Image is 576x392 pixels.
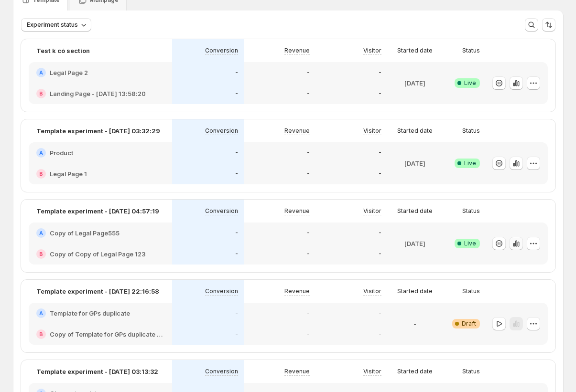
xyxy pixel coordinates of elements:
p: - [307,149,310,157]
p: Visitor [363,287,381,295]
p: - [379,330,381,338]
p: Visitor [363,368,381,375]
h2: B [39,171,43,177]
p: Template experiment - [DATE] 04:57:19 [36,206,159,216]
h2: Legal Page 2 [50,68,88,77]
p: Started date [397,368,433,375]
h2: Landing Page - [DATE] 13:58:20 [50,89,146,98]
h2: B [39,251,43,257]
h2: B [39,331,43,337]
p: Revenue [284,287,310,295]
p: - [235,250,238,258]
p: Started date [397,127,433,135]
p: Test k có section [36,46,90,55]
p: - [307,330,310,338]
p: Conversion [205,127,238,135]
button: Experiment status [21,18,91,32]
p: Started date [397,47,433,54]
p: - [307,170,310,178]
p: - [379,149,381,157]
p: Conversion [205,47,238,54]
p: - [235,309,238,317]
p: Status [462,368,480,375]
span: Experiment status [27,21,78,29]
p: Status [462,287,480,295]
p: Visitor [363,47,381,54]
p: - [379,309,381,317]
p: - [235,69,238,76]
span: Draft [462,320,476,328]
span: Live [464,240,476,247]
h2: Copy of Legal Page555 [50,228,120,238]
p: [DATE] [404,159,425,168]
h2: Product [50,148,73,158]
h2: A [39,150,43,156]
p: - [379,69,381,76]
h2: B [39,91,43,96]
h2: Template for GPs duplicate [50,308,130,318]
p: Conversion [205,368,238,375]
p: Status [462,47,480,54]
button: Sort the results [542,18,555,32]
p: Revenue [284,127,310,135]
p: - [235,170,238,178]
p: Revenue [284,207,310,215]
p: - [379,170,381,178]
p: - [379,229,381,237]
h2: A [39,230,43,236]
p: - [235,149,238,157]
p: - [235,90,238,97]
p: - [307,250,310,258]
p: Conversion [205,207,238,215]
p: - [379,250,381,258]
p: - [235,229,238,237]
p: - [413,319,416,328]
p: Status [462,207,480,215]
p: [DATE] [404,78,425,88]
p: - [235,330,238,338]
p: - [379,90,381,97]
span: Live [464,79,476,87]
p: Visitor [363,127,381,135]
p: Revenue [284,47,310,54]
h2: Copy of Template for GPs duplicate convert [50,329,164,339]
p: Started date [397,207,433,215]
h2: Copy of Copy of Legal Page 123 [50,249,146,259]
h2: Legal Page 1 [50,169,87,179]
p: - [307,309,310,317]
p: Template experiment - [DATE] 03:32:29 [36,126,160,136]
h2: A [39,310,43,316]
span: Live [464,159,476,167]
p: Template experiment - [DATE] 03:13:32 [36,367,158,376]
p: - [307,69,310,76]
p: - [307,90,310,97]
p: - [307,229,310,237]
p: [DATE] [404,239,425,248]
p: Conversion [205,287,238,295]
p: Status [462,127,480,135]
p: Visitor [363,207,381,215]
p: Started date [397,287,433,295]
h2: A [39,70,43,75]
p: Template experiment - [DATE] 22:16:58 [36,286,159,296]
p: Revenue [284,368,310,375]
